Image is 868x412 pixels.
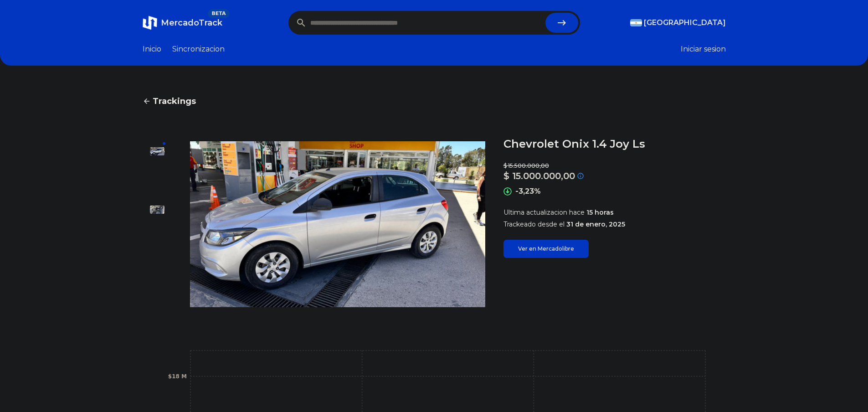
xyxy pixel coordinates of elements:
span: MercadoTrack [161,18,222,28]
img: Chevrolet Onix 1.4 Joy Ls [150,144,164,159]
a: Sincronizacion [172,44,225,55]
img: Chevrolet Onix 1.4 Joy Ls [150,232,164,246]
span: Ultima actualizacion hace [503,208,585,216]
button: [GEOGRAPHIC_DATA] [630,17,726,28]
img: MercadoTrack [143,15,157,30]
a: Ver en Mercadolibre [503,240,589,258]
img: Chevrolet Onix 1.4 Joy Ls [150,173,164,188]
img: Chevrolet Onix 1.4 Joy Ls [150,290,164,304]
span: 15 horas [586,208,614,216]
tspan: $18 M [168,373,186,380]
span: Trackeado desde el [503,220,565,228]
img: Chevrolet Onix 1.4 Joy Ls [150,202,164,217]
button: Iniciar sesion [681,44,726,55]
a: Inicio [143,44,161,55]
p: -3,23% [515,186,541,197]
a: MercadoTrackBETA [143,15,222,30]
span: 31 de enero, 2025 [566,220,625,228]
p: $ 15.500.000,00 [503,162,726,170]
img: Chevrolet Onix 1.4 Joy Ls [150,261,164,275]
span: [GEOGRAPHIC_DATA] [644,17,726,28]
h1: Chevrolet Onix 1.4 Joy Ls [503,137,645,151]
p: $ 15.000.000,00 [503,170,575,182]
img: Chevrolet Onix 1.4 Joy Ls [190,137,485,312]
img: Argentina [630,19,642,26]
span: Trackings [153,95,196,108]
span: BETA [208,9,229,18]
a: Trackings [143,95,726,108]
